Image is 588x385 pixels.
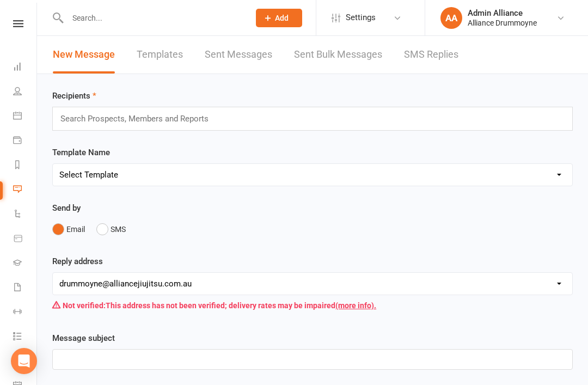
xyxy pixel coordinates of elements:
a: Sent Bulk Messages [294,36,382,74]
label: Send by [52,201,81,215]
input: Search Prospects, Members and Reports [59,112,219,126]
a: People [13,80,38,105]
a: Calendar [13,105,38,129]
div: AA [440,7,462,29]
a: Sent Messages [205,36,272,74]
button: Email [52,219,85,240]
button: SMS [96,219,126,240]
a: Templates [137,36,183,74]
a: (more info). [335,301,376,310]
label: Message subject [52,332,115,345]
label: Recipients [52,89,96,102]
input: Search... [64,10,242,26]
div: Alliance Drummoyne [468,18,537,28]
label: Reply address [52,255,103,268]
a: Dashboard [13,56,38,80]
label: Template Name [52,146,110,159]
button: Add [256,9,302,27]
strong: Not verified: [63,301,106,310]
a: Payments [13,129,38,154]
div: This address has not been verified; delivery rates may be impaired [52,295,573,316]
a: Reports [13,154,38,178]
a: SMS Replies [404,36,458,74]
a: New Message [53,36,115,74]
span: Settings [346,5,376,30]
div: Admin Alliance [468,8,537,18]
span: Add [275,14,289,22]
a: Product Sales [13,227,38,252]
div: Open Intercom Messenger [11,348,37,374]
